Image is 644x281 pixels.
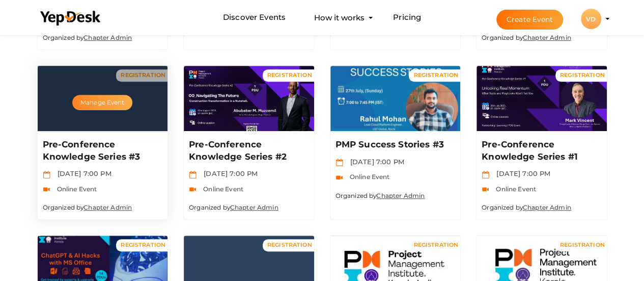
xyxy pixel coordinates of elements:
img: video-icon.svg [482,186,489,193]
a: Chapter Admin [376,192,425,199]
img: calendar.svg [482,171,489,178]
span: [DATE] 7:00 PM [199,169,258,177]
button: Create Event [496,10,564,30]
a: Discover Events [223,8,286,27]
button: Manage Event [512,95,572,110]
a: Chapter Admin [523,203,571,211]
img: calendar.svg [335,159,343,166]
p: Pre-Conference Knowledge Series #3 [43,139,160,163]
p: PMP Success Stories #3 [335,139,453,151]
a: Chapter Admin [230,203,278,211]
span: Online Event [345,173,390,181]
button: How it works [311,8,368,27]
button: Manage Event [219,265,279,280]
button: Manage Event [512,265,572,280]
img: calendar.svg [43,171,50,178]
div: VD [581,9,601,29]
small: Organized by [43,203,132,211]
img: video-icon.svg [335,174,343,182]
button: Manage Event [365,95,425,110]
p: Pre-Conference Knowledge Series #2 [189,139,306,163]
img: calendar.svg [189,171,197,178]
img: video-icon.svg [189,186,197,193]
button: Manage Event [72,265,132,280]
button: Manage Event [219,95,279,110]
span: Online Event [52,185,97,193]
a: Pricing [393,8,421,27]
small: Organized by [482,34,571,41]
span: [DATE] 7:00 PM [345,158,404,166]
small: Organized by [335,192,425,199]
profile-pic: VD [581,15,601,23]
button: Manage Event [72,95,132,110]
a: Chapter Admin [83,34,132,41]
img: video-icon.svg [43,186,50,193]
small: Organized by [189,203,278,211]
button: VD [578,8,604,30]
a: Chapter Admin [523,34,571,41]
button: Manage Event [365,265,425,280]
span: [DATE] 7:00 PM [52,169,111,177]
span: Online Event [491,185,536,193]
small: Organized by [482,203,571,211]
small: Organized by [43,34,132,41]
span: [DATE] 7:00 PM [491,169,550,177]
a: Chapter Admin [83,203,132,211]
span: Online Event [198,185,243,193]
p: Pre-Conference Knowledge Series #1 [482,139,599,163]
